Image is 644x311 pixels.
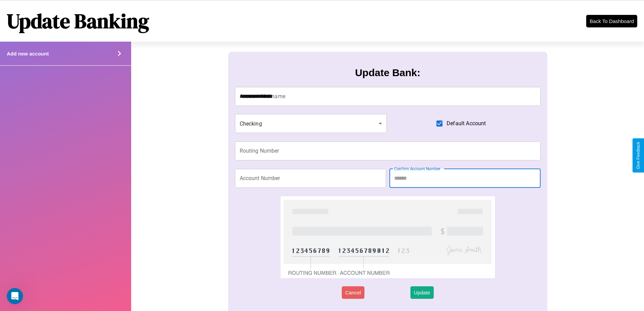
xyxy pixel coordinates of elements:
[342,286,364,299] button: Cancel
[7,288,23,304] iframe: Intercom live chat
[7,7,149,35] h1: Update Banking
[235,114,387,133] div: Checking
[410,286,433,299] button: Update
[447,119,486,128] span: Default Account
[636,142,641,169] div: Give Feedback
[586,15,637,27] button: Back To Dashboard
[7,51,49,57] h4: Add new account
[281,196,495,278] img: check
[355,67,420,79] h3: Update Bank:
[394,166,440,172] label: Confirm Account Number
